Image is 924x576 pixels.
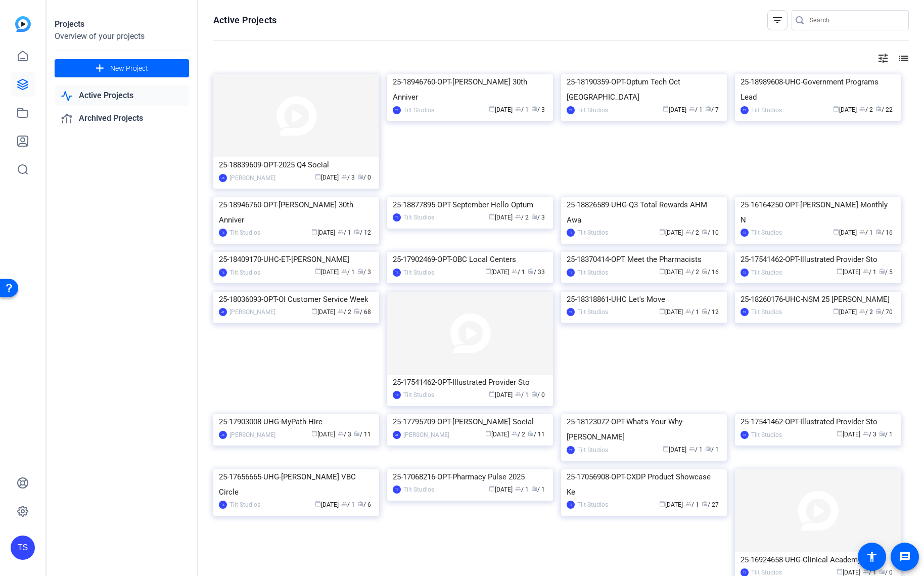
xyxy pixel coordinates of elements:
span: radio [875,229,882,235]
span: [DATE] [311,229,335,236]
span: calendar_today [837,268,843,274]
span: radio [879,568,885,574]
a: Archived Projects [55,108,189,129]
span: radio [357,501,363,507]
span: / 10 [702,229,719,236]
span: calendar_today [485,430,491,436]
img: blue-gradient.svg [15,16,31,32]
div: TS [741,431,749,439]
span: radio [875,308,882,314]
a: Active Projects [55,85,189,106]
span: group [863,568,869,574]
span: calendar_today [837,430,843,436]
span: / 1 [531,486,545,493]
div: TS [567,106,575,114]
span: radio [528,430,534,436]
div: 25-18946760-OPT-[PERSON_NAME] 30th Anniver [219,197,374,228]
div: Tilt Studios [751,105,782,115]
span: / 5 [879,269,893,276]
span: group [859,106,865,112]
div: TS [393,391,401,399]
span: / 27 [702,501,719,508]
span: / 1 [689,446,703,453]
span: / 6 [357,501,371,508]
div: 25-17541462-OPT-Illustrated Provider Sto [393,375,547,390]
span: calendar_today [315,173,321,180]
div: 25-17068216-OPT-Pharmacy Pulse 2025 [393,469,547,484]
span: [DATE] [833,106,857,113]
div: Tilt Studios [229,500,260,510]
div: TS [393,269,401,277]
span: / 2 [338,308,351,316]
span: / 1 [689,106,703,113]
span: group [685,501,691,507]
span: / 2 [859,106,873,113]
div: 25-18370414-OPT Meet the Pharmacists [567,252,721,267]
span: [DATE] [663,106,686,113]
div: 25-17795709-OPT-[PERSON_NAME] Social [393,414,547,429]
div: Tilt Studios [229,268,260,278]
span: / 1 [863,269,876,276]
span: / 3 [531,214,545,221]
span: / 1 [515,486,529,493]
span: radio [528,268,534,274]
span: radio [702,229,708,235]
span: [DATE] [315,501,339,508]
div: TS [219,269,227,277]
div: Tilt Studios [577,228,608,238]
span: group [689,106,695,112]
span: radio [357,268,363,274]
input: Search [810,14,901,26]
span: / 1 [515,391,529,398]
div: 25-17902469-OPT-OBC Local Centers [393,252,547,267]
mat-icon: add [94,62,106,75]
span: / 7 [705,106,719,113]
span: calendar_today [489,485,495,492]
span: [DATE] [315,269,339,276]
mat-icon: accessibility [866,551,878,563]
div: TS [741,308,749,316]
mat-icon: message [899,551,911,563]
div: Projects [55,18,189,30]
span: [DATE] [485,431,509,438]
span: calendar_today [833,308,839,314]
span: group [341,268,347,274]
span: / 2 [515,214,529,221]
span: / 3 [863,431,876,438]
span: / 2 [685,229,699,236]
span: / 1 [685,501,699,508]
div: 25-18826589-UHG-Q3 Total Rewards AHM Awa [567,197,721,228]
span: radio [531,391,537,397]
span: calendar_today [315,268,321,274]
div: 25-16924658-UHG-Clinical Academy [741,552,895,567]
span: / 3 [338,431,351,438]
div: TS [393,106,401,114]
div: Tilt Studios [229,228,260,238]
div: [PERSON_NAME] [229,307,275,317]
div: TS [567,269,575,277]
div: 25-17903008-UHG-MyPath Hire [219,414,374,429]
div: 25-16164250-OPT-[PERSON_NAME] Monthly N [741,197,895,228]
span: / 1 [512,269,525,276]
span: / 0 [879,569,893,576]
span: / 1 [341,501,355,508]
span: calendar_today [663,446,669,452]
span: / 1 [341,269,355,276]
span: / 1 [338,229,351,236]
div: 25-18877895-OPT-September Hello Optum [393,197,547,212]
div: 25-18409170-UHC-ET-[PERSON_NAME] [219,252,374,267]
span: / 0 [357,174,371,181]
span: calendar_today [489,391,495,397]
span: / 12 [702,308,719,316]
span: / 3 [341,174,355,181]
div: TS [219,229,227,237]
span: group [685,268,691,274]
span: / 12 [354,229,371,236]
div: 25-18989608-UHC-Government Programs Lead [741,74,895,105]
span: radio [531,485,537,492]
span: [DATE] [659,308,683,316]
span: / 70 [875,308,893,316]
span: [DATE] [837,269,860,276]
span: calendar_today [311,229,317,235]
span: / 1 [863,569,876,576]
